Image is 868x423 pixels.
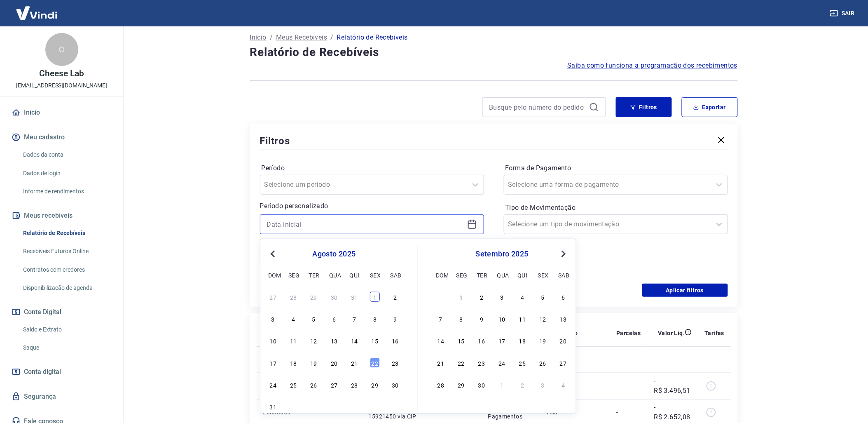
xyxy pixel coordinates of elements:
[505,163,726,173] label: Forma de Pagamento
[268,270,278,280] div: dom
[391,336,400,345] div: Choose sábado, 16 de agosto de 2025
[250,44,738,61] h4: Relatório de Recebíveis
[558,380,568,390] div: Choose sábado, 4 de outubro de 2025
[654,402,692,422] p: -R$ 2.652,08
[329,314,339,324] div: Choose quarta-feira, 6 de agosto de 2025
[20,183,113,200] a: Informe de rendimentos
[250,33,267,42] p: Início
[558,358,568,368] div: Choose sábado, 27 de setembro de 2025
[456,270,466,280] div: seg
[497,358,507,368] div: Choose quarta-feira, 24 de setembro de 2025
[456,380,466,390] div: Choose segunda-feira, 29 de setembro de 2025
[350,270,360,280] div: qui
[477,336,487,345] div: Choose terça-feira, 16 de setembro de 2025
[370,270,380,280] div: sex
[370,380,380,390] div: Choose sexta-feira, 29 de agosto de 2025
[538,336,548,345] div: Choose sexta-feira, 19 de setembro de 2025
[568,61,738,70] a: Saiba como funciona a programação dos recebimentos
[20,339,113,356] a: Saque
[24,366,61,378] span: Conta digital
[288,270,298,280] div: seg
[642,284,728,297] button: Aplicar filtros
[617,408,641,416] p: -
[268,358,278,368] div: Choose domingo, 17 de agosto de 2025
[391,380,400,390] div: Choose sábado, 30 de agosto de 2025
[517,270,527,280] div: qui
[288,292,298,302] div: Choose segunda-feira, 28 de julho de 2025
[10,0,63,26] img: Vindi
[288,380,298,390] div: Choose segunda-feira, 25 de agosto de 2025
[436,380,446,390] div: Choose domingo, 28 de setembro de 2025
[20,146,113,163] a: Dados da conta
[267,291,401,413] div: month 2025-08
[436,314,446,324] div: Choose domingo, 7 de setembro de 2025
[268,336,278,345] div: Choose domingo, 10 de agosto de 2025
[538,380,548,390] div: Choose sexta-feira, 3 de outubro de 2025
[477,314,487,324] div: Choose terça-feira, 9 de setembro de 2025
[370,358,380,368] div: Choose sexta-feira, 22 de agosto de 2025
[350,358,360,368] div: Choose quinta-feira, 21 de agosto de 2025
[617,382,641,390] p: -
[538,358,548,368] div: Choose sexta-feira, 26 de setembro de 2025
[10,207,113,225] button: Meus recebíveis
[558,336,568,345] div: Choose sábado, 20 de setembro de 2025
[350,380,360,390] div: Choose quinta-feira, 28 de agosto de 2025
[517,380,527,390] div: Choose quinta-feira, 2 de outubro de 2025
[497,380,507,390] div: Choose quarta-feira, 1 de outubro de 2025
[456,292,466,302] div: Choose segunda-feira, 1 de setembro de 2025
[538,292,548,302] div: Choose sexta-feira, 5 de setembro de 2025
[288,336,298,345] div: Choose segunda-feira, 11 de agosto de 2025
[268,402,278,411] div: Choose domingo, 31 de agosto de 2025
[260,134,290,148] h5: Filtros
[477,358,487,368] div: Choose terça-feira, 23 de setembro de 2025
[329,270,339,280] div: qua
[288,314,298,324] div: Choose segunda-feira, 4 de agosto de 2025
[329,292,339,302] div: Choose quarta-feira, 30 de julho de 2025
[456,336,466,345] div: Choose segunda-feira, 15 de setembro de 2025
[20,261,113,278] a: Contratos com credores
[654,376,692,396] p: -R$ 3.496,51
[260,201,484,211] p: Período personalizado
[435,249,569,259] div: setembro 2025
[16,81,107,90] p: [EMAIL_ADDRESS][DOMAIN_NAME]
[20,321,113,338] a: Saldo e Extrato
[20,243,113,260] a: Recebíveis Futuros Online
[477,380,487,390] div: Choose terça-feira, 30 de setembro de 2025
[497,292,507,302] div: Choose quarta-feira, 3 de setembro de 2025
[20,280,113,296] a: Disponibilização de agenda
[329,402,339,411] div: Choose quarta-feira, 3 de setembro de 2025
[350,336,360,345] div: Choose quinta-feira, 14 de agosto de 2025
[39,69,84,78] p: Cheese Lab
[329,336,339,345] div: Choose quarta-feira, 13 de agosto de 2025
[517,314,527,324] div: Choose quinta-feira, 11 de setembro de 2025
[391,402,400,411] div: Choose sábado, 6 de setembro de 2025
[497,314,507,324] div: Choose quarta-feira, 10 de setembro de 2025
[276,33,327,42] a: Meus Recebíveis
[270,33,273,42] p: /
[828,6,858,21] button: Sair
[477,270,487,280] div: ter
[10,363,113,381] a: Conta digital
[337,33,408,42] p: Relatório de Recebíveis
[558,314,568,324] div: Choose sábado, 13 de setembro de 2025
[559,249,569,259] button: Next Month
[268,380,278,390] div: Choose domingo, 24 de agosto de 2025
[309,358,319,368] div: Choose terça-feira, 19 de agosto de 2025
[309,380,319,390] div: Choose terça-feira, 26 de agosto de 2025
[456,314,466,324] div: Choose segunda-feira, 8 de setembro de 2025
[616,97,672,117] button: Filtros
[309,314,319,324] div: Choose terça-feira, 5 de agosto de 2025
[329,380,339,390] div: Choose quarta-feira, 27 de agosto de 2025
[267,249,401,259] div: agosto 2025
[505,203,726,213] label: Tipo de Movimentação
[477,292,487,302] div: Choose terça-feira, 2 de setembro de 2025
[10,303,113,321] button: Conta Digital
[329,358,339,368] div: Choose quarta-feira, 20 de agosto de 2025
[538,270,548,280] div: sex
[391,270,400,280] div: sab
[682,97,738,117] button: Exportar
[10,103,113,122] a: Início
[436,336,446,345] div: Choose domingo, 14 de setembro de 2025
